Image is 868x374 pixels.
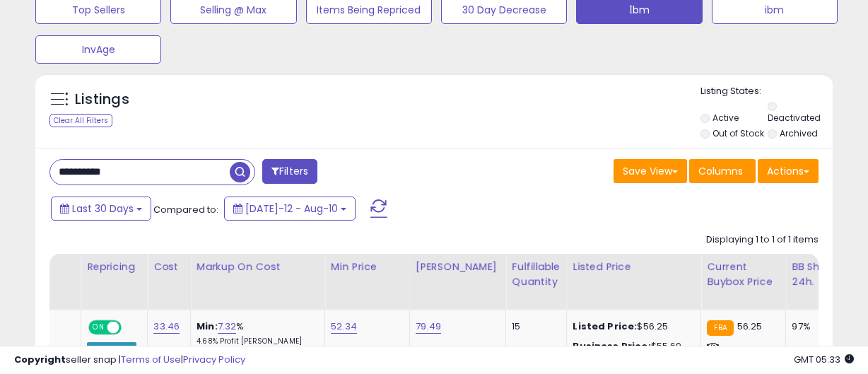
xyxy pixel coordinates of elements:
b: Listed Price: [573,320,637,333]
button: Last 30 Days [51,197,151,221]
label: Out of Stock [712,127,764,139]
button: Actions [758,159,819,183]
h5: Listings [75,90,129,110]
a: 79.49 [416,320,441,334]
p: 4.68% Profit [PERSON_NAME] [197,337,314,346]
div: $55.69 [573,340,690,353]
small: FBA [707,320,733,336]
span: [DATE]-12 - Aug-10 [245,201,338,216]
th: The percentage added to the cost of goods (COGS) that forms the calculator for Min & Max prices. [191,254,325,310]
p: Listing States: [700,85,833,98]
span: 2025-09-11 05:33 GMT [794,353,854,366]
label: Deactivated [768,112,821,124]
a: 7.32 [218,320,237,334]
div: % [197,320,314,346]
label: Archived [780,127,818,139]
span: 56.25 [737,320,763,333]
label: Active [712,112,739,124]
span: Compared to: [153,203,218,216]
div: $56.25 [573,320,690,333]
div: 97% [792,320,838,333]
div: Repricing [87,259,141,274]
a: Terms of Use [121,353,181,366]
a: 33.46 [153,320,180,334]
div: [PERSON_NAME] [416,259,500,274]
div: Cost [153,259,184,274]
span: Columns [698,164,743,178]
span: Last 30 Days [72,201,134,216]
button: Columns [689,159,756,183]
div: Fulfillable Quantity [512,259,561,289]
div: 15 [512,320,556,333]
div: Markup on Cost [197,259,319,274]
div: Min Price [331,259,404,274]
div: BB Share 24h. [792,259,843,289]
div: Clear All Filters [49,114,112,127]
span: OFF [119,321,142,333]
button: Save View [614,159,687,183]
button: [DATE]-12 - Aug-10 [224,197,356,221]
button: Filters [262,159,317,184]
div: seller snap | | [14,353,245,367]
div: Displaying 1 to 1 of 1 items [706,233,819,247]
div: Amazon AI [87,342,136,355]
span: ON [90,321,107,333]
b: Business Price: [573,339,650,353]
strong: Copyright [14,353,66,366]
b: Min: [197,320,218,333]
div: Current Buybox Price [707,259,780,289]
a: Privacy Policy [183,353,245,366]
a: 52.34 [331,320,357,334]
div: Listed Price [573,259,695,274]
button: InvAge [35,35,161,64]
